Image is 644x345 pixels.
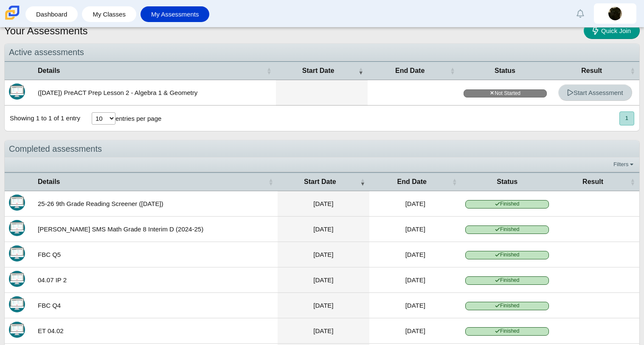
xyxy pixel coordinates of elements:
[9,322,25,338] img: Itembank
[465,327,549,335] span: Finished
[630,178,635,186] span: Result : Activate to sort
[405,276,425,284] time: Apr 7, 2025 at 12:16 PM
[405,200,425,207] time: Aug 21, 2025 at 12:28 PM
[5,44,639,61] div: Active assessments
[5,106,80,131] div: Showing 1 to 1 of 1 entry
[558,84,632,101] a: Start Assessment
[405,225,425,233] time: Jun 5, 2025 at 11:53 AM
[4,24,88,38] h1: Your Assessments
[555,66,628,75] span: Result
[619,111,634,125] nav: pagination
[34,293,278,318] td: FBC Q4
[594,3,636,24] a: arden.byrd.GdcbNN
[567,89,623,96] span: Start Assessment
[608,7,622,20] img: arden.byrd.GdcbNN
[9,245,25,262] img: Itembank
[34,80,276,106] td: ([DATE]) PreACT Prep Lesson 2 - Algebra 1 & Geometry
[405,302,425,309] time: Apr 4, 2025 at 10:54 AM
[452,178,457,186] span: End Date : Activate to sort
[9,83,25,100] img: Itembank
[372,66,448,75] span: End Date
[465,177,549,186] span: Status
[3,16,21,23] a: Carmen School of Science & Technology
[405,327,425,334] time: Apr 2, 2025 at 12:47 PM
[5,140,639,158] div: Completed assessments
[465,276,549,284] span: Finished
[405,251,425,258] time: Apr 11, 2025 at 11:19 AM
[9,220,25,236] img: Itembank
[374,177,450,186] span: End Date
[313,200,333,207] time: Aug 21, 2025 at 11:44 AM
[38,177,267,186] span: Details
[34,242,278,267] td: FBC Q5
[630,67,635,75] span: Result : Activate to sort
[34,191,278,217] td: 25-26 9th Grade Reading Screener ([DATE])
[619,111,634,125] button: 1
[313,302,333,309] time: Apr 4, 2025 at 10:34 AM
[9,195,25,211] img: Itembank
[282,177,358,186] span: Start Date
[465,225,549,234] span: Finished
[464,66,547,75] span: Status
[313,225,333,233] time: Jun 5, 2025 at 11:47 AM
[115,115,161,122] label: entries per page
[34,318,278,344] td: ET 04.02
[450,67,455,75] span: End Date : Activate to sort
[9,271,25,287] img: Itembank
[267,67,272,75] span: Details : Activate to sort
[313,327,333,334] time: Apr 2, 2025 at 12:46 PM
[9,296,25,312] img: Itembank
[30,6,73,22] a: Dashboard
[38,66,265,75] span: Details
[34,267,278,293] td: 04.07 IP 2
[313,276,333,284] time: Apr 7, 2025 at 12:14 PM
[584,22,640,39] a: Quick Join
[557,177,628,186] span: Result
[358,67,363,75] span: Start Date : Activate to remove sorting
[280,66,357,75] span: Start Date
[34,217,278,242] td: [PERSON_NAME] SMS Math Grade 8 Interim D (2024-25)
[268,178,273,186] span: Details : Activate to sort
[611,160,637,169] a: Filters
[601,27,631,34] span: Quick Join
[145,6,205,22] a: My Assessments
[86,6,132,22] a: My Classes
[571,4,590,23] a: Alerts
[464,89,547,97] span: Not Started
[313,251,333,258] time: Apr 11, 2025 at 10:41 AM
[360,178,365,186] span: Start Date : Activate to remove sorting
[465,251,549,259] span: Finished
[465,302,549,310] span: Finished
[3,4,21,22] img: Carmen School of Science & Technology
[465,200,549,208] span: Finished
